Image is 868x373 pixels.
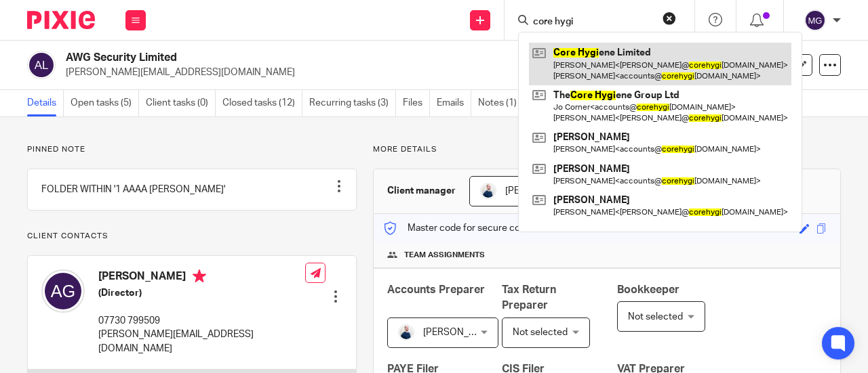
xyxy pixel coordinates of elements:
a: Notes (1) [478,90,524,116]
a: Client tasks (0) [146,90,216,116]
a: Closed tasks (12) [222,90,302,116]
img: svg%3E [41,269,85,313]
p: Pinned note [27,144,357,155]
i: Primary [193,269,206,283]
h3: Client manager [387,184,456,198]
img: svg%3E [27,51,56,79]
p: [PERSON_NAME][EMAIL_ADDRESS][DOMAIN_NAME] [66,66,656,79]
h5: (Director) [98,286,305,300]
p: 07730 799509 [98,314,305,328]
a: Details [27,90,64,116]
p: More details [373,144,841,155]
p: Client contacts [27,231,357,242]
img: MC_T&CO-3.jpg [398,324,414,341]
span: Not selected [628,312,683,322]
p: Master code for secure communications and files [384,221,618,235]
a: Open tasks (5) [71,90,139,116]
p: [PERSON_NAME][EMAIL_ADDRESS][DOMAIN_NAME] [98,328,305,355]
span: Tax Return Preparer [502,284,556,311]
h2: AWG Security Limited [66,51,538,65]
img: svg%3E [804,9,826,31]
img: Pixie [27,11,95,29]
h4: [PERSON_NAME] [98,269,305,286]
span: Bookkeeper [617,284,679,295]
span: Team assignments [404,250,485,261]
a: Recurring tasks (3) [309,90,396,116]
span: [PERSON_NAME] [423,328,498,337]
button: Clear [663,12,676,25]
span: Accounts Preparer [387,284,485,295]
img: MC_T&CO-3.jpg [480,183,496,199]
span: Not selected [513,328,568,337]
input: Search [532,16,654,28]
a: Emails [437,90,471,116]
a: Files [403,90,430,116]
span: [PERSON_NAME] [505,186,580,196]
